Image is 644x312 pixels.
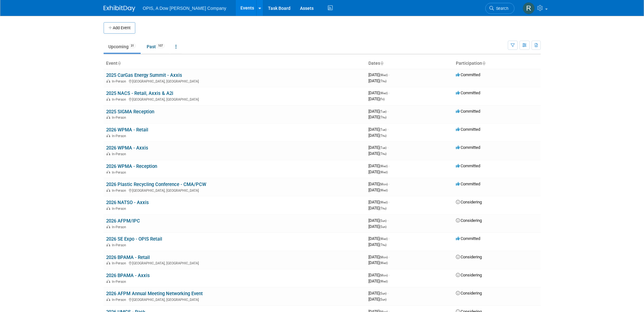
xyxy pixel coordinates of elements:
[368,72,390,77] span: [DATE]
[366,58,453,69] th: Dates
[106,225,110,228] img: In-Person Event
[112,189,128,193] span: In-Person
[456,109,480,114] span: Committed
[106,127,148,133] a: 2026 WPMA - Retail
[106,97,110,101] img: In-Person Event
[485,3,514,14] a: Search
[379,116,386,119] span: (Thu)
[456,145,480,150] span: Committed
[379,189,388,192] span: (Wed)
[106,182,206,187] a: 2026 Plastic Recycling Conference - CMA/PCW
[456,255,482,259] span: Considering
[379,237,388,241] span: (Wed)
[112,116,128,120] span: In-Person
[456,291,482,295] span: Considering
[106,243,110,246] img: In-Person Event
[118,61,121,66] a: Sort by Event Name
[456,182,480,186] span: Committed
[379,298,386,301] span: (Sun)
[379,225,386,229] span: (Sun)
[379,97,385,101] span: (Fri)
[368,273,390,277] span: [DATE]
[456,90,480,95] span: Committed
[106,236,162,242] a: 2026 SE Expo - OPIS Retail
[106,79,110,83] img: In-Person Event
[379,256,388,259] span: (Mon)
[368,291,388,295] span: [DATE]
[112,170,128,175] span: In-Person
[368,279,388,283] span: [DATE]
[387,145,388,150] span: -
[482,61,485,66] a: Sort by Participation Type
[106,280,110,283] img: In-Person Event
[389,90,390,95] span: -
[368,115,386,119] span: [DATE]
[456,273,482,277] span: Considering
[379,146,386,149] span: (Tue)
[112,280,128,284] span: In-Person
[387,218,388,223] span: -
[379,110,386,113] span: (Tue)
[368,188,388,192] span: [DATE]
[368,127,388,132] span: [DATE]
[106,145,148,151] a: 2026 WPMA - Axxis
[379,128,386,131] span: (Tue)
[453,58,541,69] th: Participation
[379,134,386,137] span: (Thu)
[368,200,390,204] span: [DATE]
[456,72,480,77] span: Committed
[387,291,388,295] span: -
[143,6,226,11] span: OPIS, A Dow [PERSON_NAME] Company
[106,170,110,174] img: In-Person Event
[368,297,386,302] span: [DATE]
[106,261,110,264] img: In-Person Event
[106,255,150,260] a: 2026 BPAMA - Retail
[389,236,390,241] span: -
[368,109,388,114] span: [DATE]
[106,200,149,205] a: 2026 NATSO - Axxis
[106,72,182,78] a: 2025 CarGas Energy Summit - Axxis
[379,170,388,174] span: (Wed)
[368,218,388,223] span: [DATE]
[112,225,128,229] span: In-Person
[379,219,386,222] span: (Sun)
[387,127,388,132] span: -
[368,236,390,241] span: [DATE]
[387,109,388,114] span: -
[106,207,110,210] img: In-Person Event
[368,96,385,101] span: [DATE]
[368,224,386,229] span: [DATE]
[106,297,363,302] div: [GEOGRAPHIC_DATA], [GEOGRAPHIC_DATA]
[368,151,386,156] span: [DATE]
[379,280,388,283] span: (Wed)
[456,236,480,241] span: Committed
[389,72,390,77] span: -
[156,43,165,48] span: 107
[379,152,386,156] span: (Thu)
[379,73,388,77] span: (Wed)
[379,292,386,295] span: (Sun)
[106,116,110,119] img: In-Person Event
[368,255,390,259] span: [DATE]
[106,260,363,265] div: [GEOGRAPHIC_DATA], [GEOGRAPHIC_DATA]
[389,163,390,168] span: -
[106,163,157,169] a: 2026 WPMA - Reception
[106,218,140,224] a: 2026 AFPM/IPC
[106,291,203,296] a: 2026 AFPM Annual Meeting Networking Event
[106,134,110,137] img: In-Person Event
[389,182,390,186] span: -
[389,273,390,277] span: -
[379,79,386,83] span: (Thu)
[389,200,390,204] span: -
[368,90,390,95] span: [DATE]
[523,2,535,14] img: Renee Ortner
[104,58,366,69] th: Event
[142,41,169,53] a: Past107
[368,169,388,174] span: [DATE]
[112,261,128,265] span: In-Person
[129,43,136,48] span: 31
[368,206,386,210] span: [DATE]
[106,298,110,301] img: In-Person Event
[379,243,386,247] span: (Thu)
[379,201,388,204] span: (Wed)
